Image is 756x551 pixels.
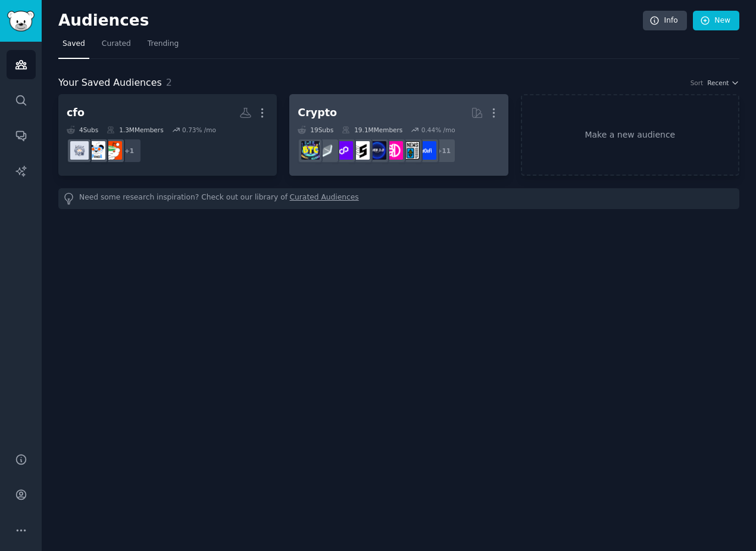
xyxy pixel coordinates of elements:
img: CryptoNews [401,141,420,160]
h2: Audiences [58,11,643,30]
a: Trending [143,35,183,59]
div: 19 Sub s [298,126,333,134]
div: 0.44 % /mo [421,126,455,134]
img: GummySearch logo [7,11,35,32]
a: Crypto19Subs19.1MMembers0.44% /mo+11defi_CryptoNewsdefiblockchainweb3ethstaker0xPolygonethfinance... [289,94,508,176]
a: New [693,11,739,31]
div: Sort [691,79,704,87]
div: 1.3M Members [107,126,163,134]
span: Curated [102,39,131,49]
img: Accounting [104,141,122,160]
button: Recent [707,79,739,87]
img: defi_ [418,141,436,160]
a: Make a new audience [521,94,739,176]
span: Trending [148,39,179,49]
div: 19.1M Members [342,126,402,134]
img: defiblockchain [385,141,403,160]
span: Your Saved Audiences [58,76,162,91]
div: 0.73 % /mo [182,126,216,134]
div: + 1 [117,138,142,163]
img: financialmodelling [70,141,89,160]
a: cfo4Subs1.3MMembers0.73% /mo+1AccountingFPandAfinancialmodelling [58,94,277,176]
img: web3 [368,141,386,160]
span: Recent [707,79,729,87]
div: cfo [67,105,85,120]
span: 2 [166,77,172,88]
div: Need some research inspiration? Check out our library of [58,188,739,209]
div: 4 Sub s [67,126,98,134]
img: ethfinance [318,141,336,160]
a: Curated [98,35,135,59]
div: Crypto [298,105,337,120]
a: Curated Audiences [290,192,359,205]
img: 0xPolygon [335,141,353,160]
img: Crypto_General [301,141,320,160]
a: Info [643,11,687,31]
span: Saved [63,39,85,49]
img: ethstaker [351,141,370,160]
img: FPandA [87,141,105,160]
a: Saved [58,35,89,59]
div: + 11 [431,138,456,163]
